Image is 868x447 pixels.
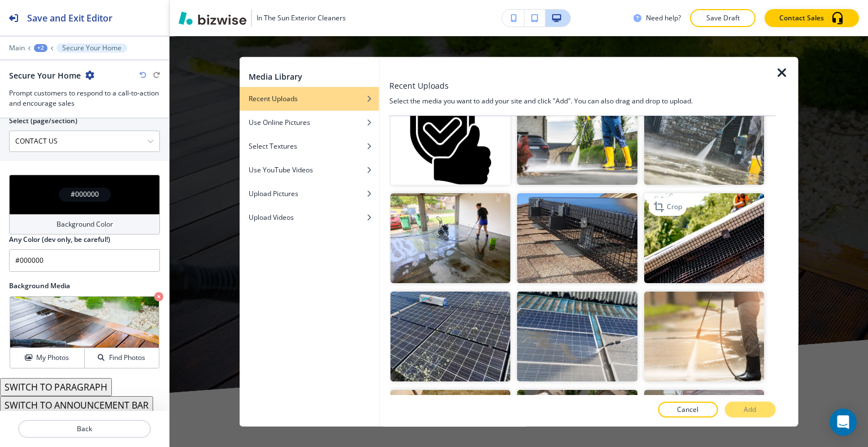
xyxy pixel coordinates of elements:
[779,13,824,23] p: Contact Sales
[705,13,741,23] p: Save Draft
[389,96,776,106] h4: Select the media you want to add your site and click "Add". You can also drag and drop to upload.
[690,9,756,27] button: Save Draft
[9,88,160,109] h3: Prompt customers to respond to a call-to-action and encourage sales
[9,116,77,126] h2: Select (page/section)
[666,202,682,212] p: Crop
[19,424,150,434] p: Back
[240,158,379,181] button: Use YouTube Videos
[240,181,379,205] button: Upload Pictures
[648,198,686,216] div: Crop
[240,205,379,229] button: Upload Videos
[9,70,81,81] h2: Secure Your Home
[34,44,47,52] button: +2
[249,70,302,82] h2: Media Library
[249,141,297,151] h4: Select Textures
[62,44,121,52] p: Secure Your Home
[249,212,294,222] h4: Upload Videos
[179,10,346,27] button: In The Sun Exterior Cleaners
[257,13,346,23] h3: In The Sun Exterior Cleaners
[9,175,160,235] button: #000000Background Color
[9,281,160,291] h2: Background Media
[9,235,110,245] h2: Any Color (dev only, be careful!)
[658,402,718,418] button: Cancel
[389,79,449,91] h3: Recent Uploads
[249,93,298,103] h4: Recent Uploads
[71,189,99,199] h4: #000000
[10,348,85,368] button: My Photos
[18,420,151,438] button: Back
[249,188,298,198] h4: Upload Pictures
[36,353,69,363] h4: My Photos
[9,44,25,52] button: Main
[830,409,857,436] div: Open Intercom Messenger
[109,353,145,363] h4: Find Photos
[27,11,112,25] h2: Save and Exit Editor
[646,13,681,23] h3: Need help?
[249,117,310,127] h4: Use Online Pictures
[10,132,147,151] input: Manual Input
[249,164,313,175] h4: Use YouTube Videos
[240,110,379,134] button: Use Online Pictures
[9,296,160,369] div: My PhotosFind Photos
[765,9,859,27] button: Contact Sales
[57,44,127,53] button: Secure Your Home
[240,86,379,110] button: Recent Uploads
[179,11,246,25] img: Bizwise Logo
[240,134,379,158] button: Select Textures
[85,348,159,368] button: Find Photos
[57,219,113,229] h4: Background Color
[677,405,698,415] p: Cancel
